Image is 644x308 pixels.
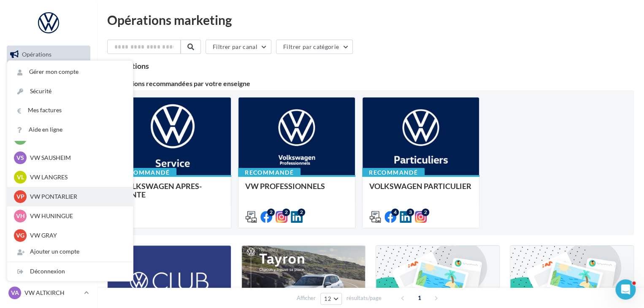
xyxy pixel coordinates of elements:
span: VA [11,289,19,297]
div: 4 [391,208,399,216]
span: VS [16,154,24,162]
span: VOLKSWAGEN PARTICULIER [369,181,471,191]
span: Opérations [22,51,51,58]
div: 2 [267,208,275,216]
a: Campagnes DataOnDemand [5,221,92,246]
div: 2 [282,208,290,216]
span: VL [17,173,24,181]
p: VW ALTKIRCH [24,289,81,297]
a: PLV et print personnalisable [5,193,92,218]
a: Médiathèque [5,151,92,169]
a: VA VW ALTKIRCH [7,285,90,301]
div: Recommandé [114,168,176,177]
span: 1 [413,291,426,305]
span: résultats/page [346,294,382,302]
a: Boîte de réception45 [5,67,92,85]
div: Déconnexion [7,262,133,281]
span: VH [16,212,25,220]
span: VW PROFESSIONNELS [245,181,325,191]
a: Sécurité [7,82,133,101]
p: VW LANGRES [30,173,123,181]
p: VW PONTARLIER [30,192,123,201]
a: Aide en ligne [7,120,133,139]
button: 12 [320,293,342,305]
a: Gérer mon compte [7,62,133,81]
a: Contacts [5,130,92,148]
div: 3 [406,208,414,216]
div: Ajouter un compte [7,242,133,261]
a: Campagnes [5,109,92,127]
span: VG [16,231,24,240]
p: VW HUNINGUE [30,212,123,220]
span: 12 [324,295,331,302]
span: Afficher [297,294,316,302]
div: 3 opérations recommandées par votre enseigne [107,80,634,87]
button: Filtrer par canal [206,40,271,54]
p: VW SAUSHEIM [30,154,123,162]
a: Visibilité en ligne [5,88,92,106]
a: Calendrier [5,172,92,190]
a: Mes factures [7,101,133,120]
iframe: Intercom live chat [615,279,636,300]
span: VOLKSWAGEN APRES-VENTE [121,181,202,199]
p: VW GRAY [30,231,123,240]
button: Filtrer par catégorie [276,40,353,54]
a: Opérations [5,46,92,63]
div: Opérations marketing [107,14,634,26]
div: 2 [422,208,429,216]
span: VP [16,192,24,201]
div: Recommandé [238,168,300,177]
div: Recommandé [362,168,425,177]
div: 2 [298,208,305,216]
